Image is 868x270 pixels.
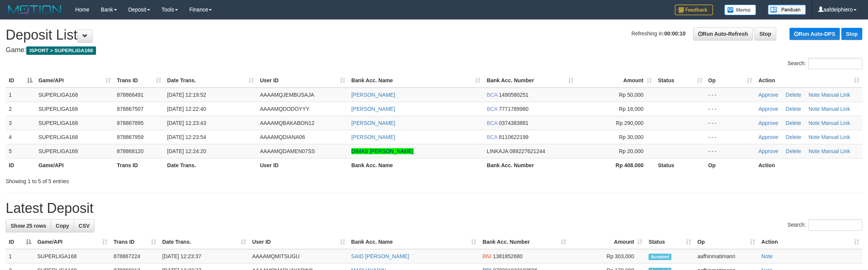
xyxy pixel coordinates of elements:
div: Showing 1 to 5 of 5 entries [6,174,356,185]
td: [DATE] 12:23:37 [159,249,249,264]
span: Copy 7771789980 to clipboard [499,106,528,112]
a: Manual Link [821,148,850,154]
a: Delete [786,134,801,140]
span: Show 25 rows [11,223,46,229]
strong: 00:00:10 [664,30,685,37]
td: - - - [705,130,756,144]
td: 878867224 [111,249,159,264]
th: Amount: activate to sort column ascending [569,235,645,249]
a: Copy [51,219,74,232]
span: 878867959 [117,134,144,140]
th: User ID: activate to sort column ascending [249,235,348,249]
a: [PERSON_NAME] [351,120,395,126]
span: [DATE] 12:19:52 [167,92,206,98]
span: BNI [482,253,491,259]
span: BCA [487,106,497,112]
span: BCA [487,92,497,98]
a: [PERSON_NAME] [351,106,395,112]
td: SUPERLIGA168 [35,130,114,144]
span: AAAAMQDAMEN07SS [260,148,315,154]
th: Game/API: activate to sort column ascending [35,73,114,88]
td: 1 [6,249,34,264]
img: Button%20Memo.svg [724,5,756,15]
a: Note [809,134,820,140]
span: [DATE] 12:22:40 [167,106,206,112]
th: Op [705,158,756,172]
a: Approve [758,106,778,112]
img: panduan.png [768,5,806,15]
td: 5 [6,144,35,158]
td: 2 [6,102,35,116]
th: Date Trans.: activate to sort column ascending [164,73,257,88]
th: Status [655,158,705,172]
a: Delete [786,120,801,126]
h1: Deposit List [6,27,862,43]
span: AAAAMQDODOYYY [260,106,309,112]
th: Bank Acc. Number: activate to sort column ascending [479,235,569,249]
a: Run Auto-Refresh [693,27,753,40]
th: Rp 408.000 [577,158,655,172]
a: SAID [PERSON_NAME] [351,253,409,259]
a: Approve [758,148,778,154]
a: Manual Link [821,92,850,98]
span: 878867895 [117,120,144,126]
a: Stop [754,27,776,40]
a: Manual Link [821,134,850,140]
span: BCA [487,134,497,140]
td: SUPERLIGA168 [35,102,114,116]
span: Copy 1381852680 to clipboard [493,253,523,259]
td: SUPERLIGA168 [35,88,114,102]
span: Copy 0374383881 to clipboard [499,120,528,126]
span: Copy 088227621244 to clipboard [509,148,545,154]
span: AAAAMQBAKABON12 [260,120,314,126]
span: 878867507 [117,106,144,112]
span: Rp 20,000 [619,148,644,154]
img: Feedback.jpg [675,5,713,15]
th: Trans ID: activate to sort column ascending [114,73,164,88]
td: SUPERLIGA168 [34,249,111,264]
th: Bank Acc. Number: activate to sort column ascending [484,73,577,88]
th: User ID [257,158,348,172]
span: Accepted [649,254,671,260]
span: Copy [56,223,69,229]
span: [DATE] 12:23:54 [167,134,206,140]
th: Amount: activate to sort column ascending [577,73,655,88]
th: Action [755,158,862,172]
a: Delete [786,92,801,98]
a: Note [761,253,773,259]
th: ID: activate to sort column descending [6,73,35,88]
th: Bank Acc. Name: activate to sort column ascending [348,73,484,88]
a: Manual Link [821,106,850,112]
span: CSV [78,223,90,229]
th: Trans ID [114,158,164,172]
a: [PERSON_NAME] [351,92,395,98]
a: Manual Link [821,120,850,126]
span: BCA [487,120,497,126]
span: Copy 1490580251 to clipboard [499,92,528,98]
a: Stop [841,28,862,40]
a: Approve [758,120,778,126]
span: Rp 290,000 [616,120,643,126]
span: [DATE] 12:24:20 [167,148,206,154]
a: Note [809,106,820,112]
th: Op: activate to sort column ascending [694,235,758,249]
th: Bank Acc. Name [348,158,484,172]
a: [PERSON_NAME] [351,134,395,140]
th: ID: activate to sort column descending [6,235,34,249]
input: Search: [808,219,862,231]
td: AAAAMQMITSUGU [249,249,348,264]
th: Action: activate to sort column ascending [758,235,862,249]
a: DIMAS [PERSON_NAME] [351,148,413,154]
span: LINKAJA [487,148,508,154]
th: ID [6,158,35,172]
span: 878868120 [117,148,144,154]
th: Bank Acc. Name: activate to sort column ascending [348,235,480,249]
th: Bank Acc. Number [484,158,577,172]
td: 4 [6,130,35,144]
th: Date Trans. [164,158,257,172]
a: Run Auto-DPS [790,28,840,40]
th: Op: activate to sort column ascending [705,73,756,88]
td: Rp 303,000 [569,249,645,264]
a: Note [809,120,820,126]
th: Trans ID: activate to sort column ascending [111,235,159,249]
